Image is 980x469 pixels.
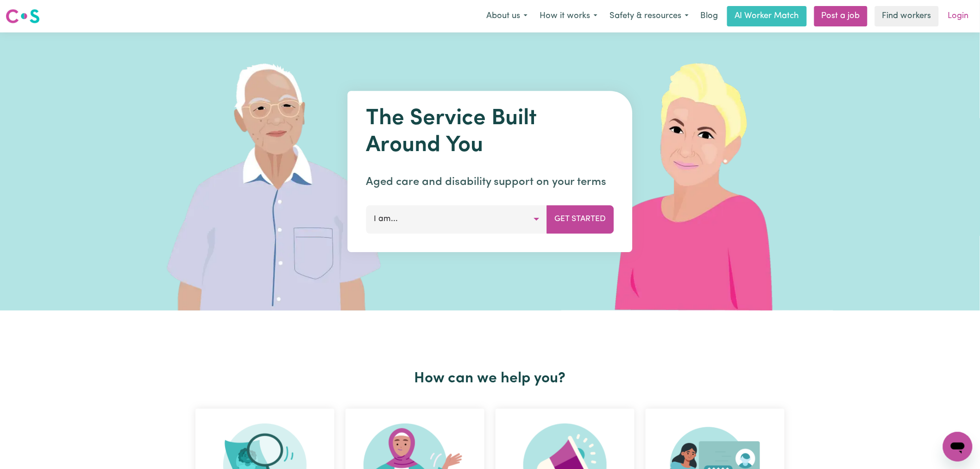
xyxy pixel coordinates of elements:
a: Find workers [875,6,939,26]
a: Login [942,6,974,26]
a: Post a job [814,6,867,26]
a: AI Worker Match [727,6,807,26]
iframe: Button to launch messaging window [943,432,973,462]
button: About us [480,6,534,26]
button: Get Started [547,205,614,233]
img: Careseekers logo [6,8,40,25]
h2: How can we help you? [190,370,790,387]
button: Safety & resources [603,6,695,26]
a: Careseekers logo [6,6,40,27]
p: Aged care and disability support on your terms [366,174,614,190]
button: I am... [366,205,547,233]
a: Blog [695,6,723,26]
h1: The Service Built Around You [366,106,614,159]
button: How it works [534,6,603,26]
